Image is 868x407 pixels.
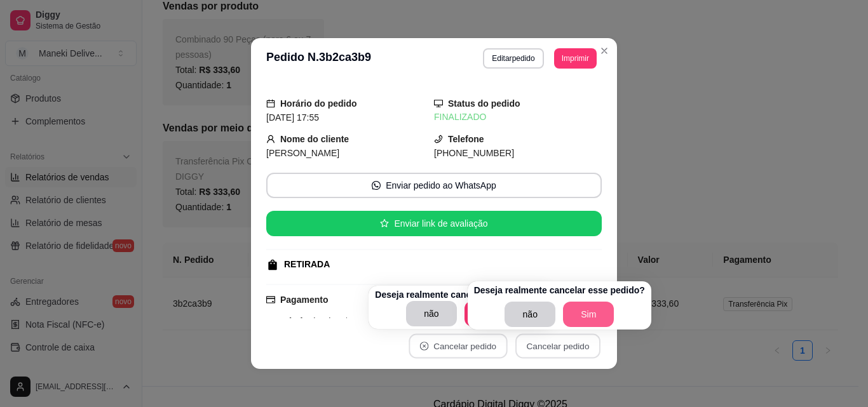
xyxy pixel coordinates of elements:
[266,48,371,69] h3: Pedido N. 3b2ca3b9
[266,173,602,198] button: whats-appEnviar pedido ao WhatsApp
[505,302,555,327] button: não
[266,316,335,326] span: Transferência Pix
[434,135,443,143] span: phone
[474,284,645,297] p: Deseja realmente cancelar esse pedido?
[448,134,484,144] strong: Telefone
[594,41,614,61] button: Close
[406,301,457,326] button: não
[375,288,546,301] p: Deseja realmente cancelar esse pedido?
[483,48,543,69] button: Editarpedido
[280,98,357,109] strong: Horário do pedido
[515,334,600,359] button: Cancelar pedido
[372,181,381,190] span: whats-app
[266,148,339,158] span: [PERSON_NAME]
[563,302,614,327] button: Sim
[335,316,379,326] span: R$ 333,60
[434,99,443,108] span: desktop
[554,48,597,69] button: Imprimir
[380,219,389,228] span: star
[434,148,514,158] span: [PHONE_NUMBER]
[420,342,429,350] span: close-circle
[434,110,602,124] div: FINALIZADO
[465,301,515,326] button: Sim
[409,334,507,359] button: close-circleCancelar pedido
[280,295,328,305] strong: Pagamento
[266,295,275,304] span: credit-card
[266,211,602,236] button: starEnviar link de avaliação
[266,112,319,123] span: [DATE] 17:55
[284,258,330,271] div: RETIRADA
[280,134,349,144] strong: Nome do cliente
[266,99,275,108] span: calendar
[448,98,520,109] strong: Status do pedido
[266,135,275,143] span: user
